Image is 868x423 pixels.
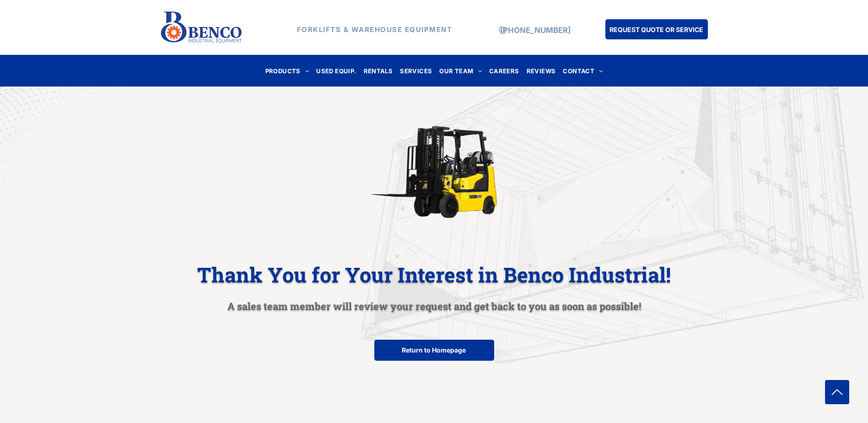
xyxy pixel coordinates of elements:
a: SERVICES [396,65,436,77]
span: Thank You for Your Interest in Benco Industrial! [197,261,671,288]
a: USED EQUIP. [313,65,360,77]
a: RENTALS [360,65,397,77]
span: A sales team member will review your request and get back to you as soon as possible! [227,299,641,313]
a: REVIEWS [523,65,560,77]
a: CAREERS [485,65,523,77]
a: OUR TEAM [436,65,485,77]
span: Return to Homepage [402,342,466,358]
a: REQUEST QUOTE OR SERVICE [605,19,708,39]
a: CONTACT [559,65,606,77]
a: [PHONE_NUMBER] [500,26,571,35]
a: Return to Homepage [374,340,494,361]
span: REQUEST QUOTE OR SERVICE [609,21,703,38]
strong: FORKLIFTS & WAREHOUSE EQUIPMENT [297,25,453,34]
a: PRODUCTS [262,65,313,77]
